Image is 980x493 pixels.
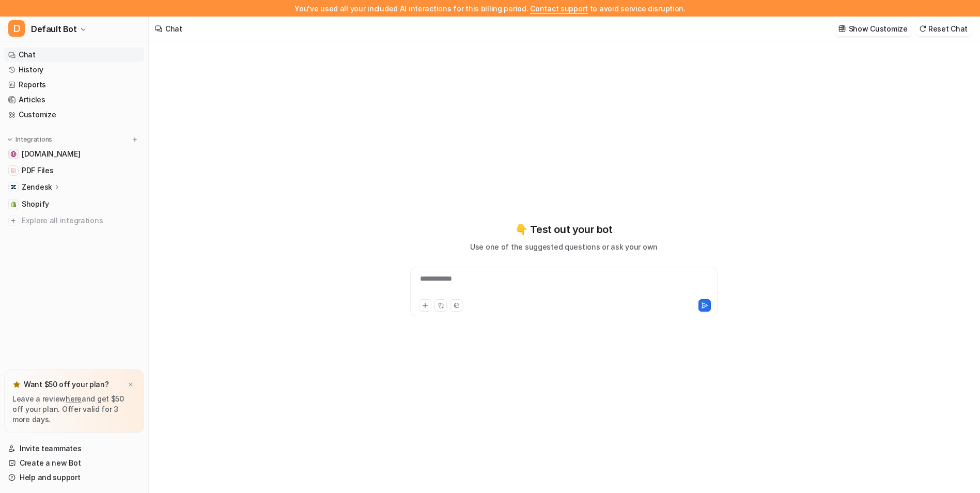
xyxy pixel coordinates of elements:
[849,23,908,34] p: Show Customize
[15,135,52,144] p: Integrations
[8,215,19,226] img: explore all integrations
[165,23,182,34] div: Chat
[4,163,144,178] a: PDF FilesPDF Files
[4,147,144,161] a: wovenwood.co.uk[DOMAIN_NAME]
[12,380,21,389] img: star
[4,63,144,77] a: History
[10,184,17,190] img: Zendesk
[4,441,144,456] a: Invite teammates
[4,78,144,92] a: Reports
[6,136,13,143] img: expand menu
[22,165,53,176] span: PDF Files
[12,394,136,425] p: Leave a review and get $50 off your plan. Offer valid for 3 more days.
[4,197,144,211] a: ShopifyShopify
[66,394,82,403] a: here
[4,107,144,122] a: Customize
[4,134,55,145] button: Integrations
[838,25,846,33] img: customize
[835,21,912,36] button: Show Customize
[4,470,144,485] a: Help and support
[4,93,144,107] a: Articles
[515,222,612,237] p: 👇 Test out your bot
[4,213,144,228] a: Explore all integrations
[31,22,77,36] span: Default Bot
[470,241,658,252] p: Use one of the suggested questions or ask your own
[4,48,144,62] a: Chat
[22,149,80,159] span: [DOMAIN_NAME]
[530,4,588,13] span: Contact support
[131,136,138,143] img: menu_add.svg
[22,199,49,209] span: Shopify
[22,182,52,192] p: Zendesk
[10,151,17,157] img: wovenwood.co.uk
[916,21,972,36] button: Reset Chat
[10,167,17,174] img: PDF Files
[10,201,17,207] img: Shopify
[919,25,926,33] img: reset
[4,456,144,470] a: Create a new Bot
[24,379,109,390] p: Want $50 off your plan?
[22,212,140,229] span: Explore all integrations
[8,20,25,37] span: D
[128,381,134,388] img: x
